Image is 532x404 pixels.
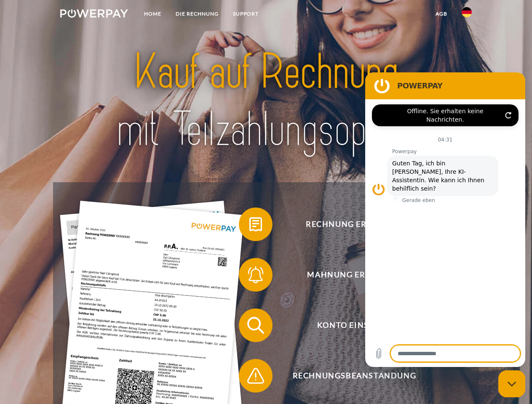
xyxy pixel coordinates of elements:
[251,308,457,342] span: Konto einsehen
[239,359,458,393] button: Rechnungsbeanstandung
[137,6,168,21] a: Home
[226,6,266,21] a: SUPPORT
[498,370,525,397] iframe: Schaltfläche zum Öffnen des Messaging-Fensters; Konversation läuft
[239,308,458,342] button: Konto einsehen
[245,315,266,336] img: qb_search.svg
[251,207,457,241] span: Rechnung erhalten?
[251,258,457,292] span: Mahnung erhalten?
[245,214,266,235] img: qb_bill.svg
[239,207,458,241] button: Rechnung erhalten?
[365,72,525,367] iframe: Messaging-Fenster
[251,359,457,393] span: Rechnungsbeanstandung
[462,7,472,17] img: de
[60,9,128,18] img: logo-powerpay-white.svg
[239,258,458,292] button: Mahnung erhalten?
[428,6,454,21] a: agb
[245,264,266,285] img: qb_bell.svg
[80,40,452,161] img: title-powerpay_de.svg
[168,6,226,21] a: DIE RECHNUNG
[245,365,266,386] img: qb_warning.svg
